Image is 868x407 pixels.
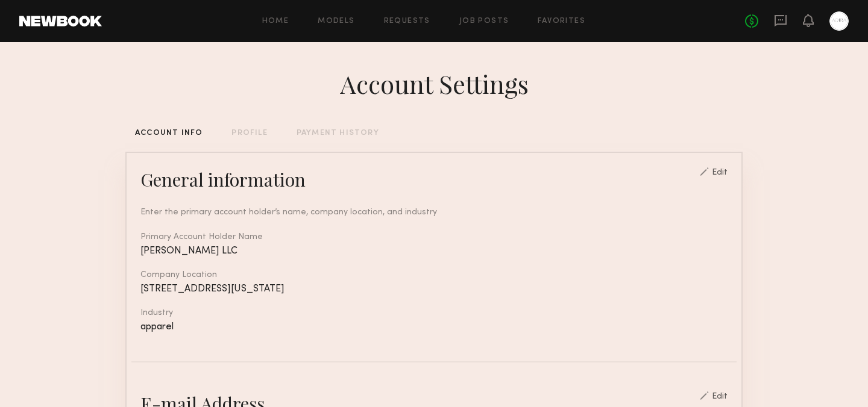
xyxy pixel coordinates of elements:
div: Edit [712,169,728,177]
a: Requests [384,17,430,25]
a: Models [318,17,354,25]
div: PAYMENT HISTORY [297,129,379,137]
div: Company Location [140,271,728,279]
div: ACCOUNT INFO [135,129,203,137]
div: apparel [140,322,728,332]
div: Edit [712,393,728,401]
div: PROFILE [231,129,267,137]
div: Enter the primary account holder’s name, company location, and industry [140,206,728,219]
div: [STREET_ADDRESS][US_STATE] [140,284,728,294]
a: Job Posts [459,17,509,25]
div: [PERSON_NAME] LLC [140,246,728,256]
a: Home [262,17,289,25]
div: General information [140,167,306,191]
div: Primary Account Holder Name [140,233,728,241]
a: Favorites [538,17,585,25]
div: Industry [140,309,728,317]
div: Account Settings [340,67,529,101]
